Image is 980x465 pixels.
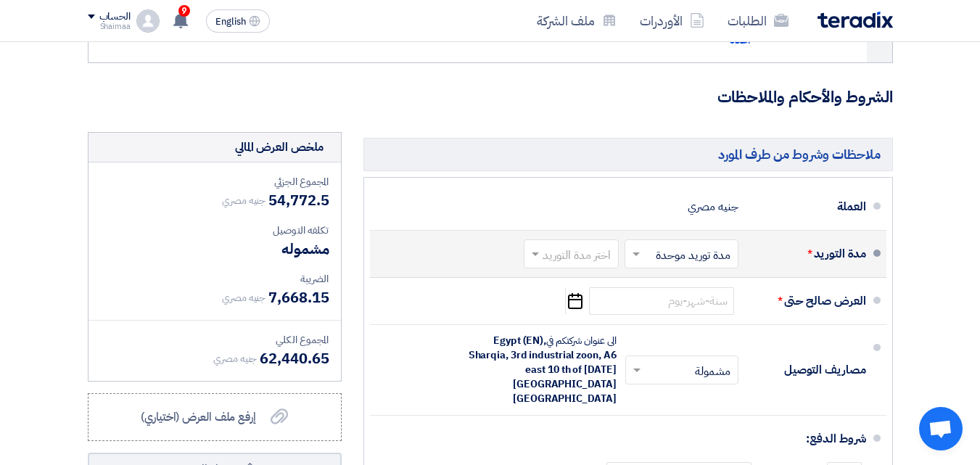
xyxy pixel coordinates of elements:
[281,238,329,260] span: مشموله
[100,332,329,347] div: المجموع الكلي
[260,347,329,369] span: 62,440.65
[457,334,617,406] div: الى عنوان شركتكم في
[750,189,866,224] div: العملة
[141,408,256,426] span: إرفع ملف العرض (اختياري)
[178,5,190,17] span: 9
[268,287,329,308] span: 7,668.15
[99,11,131,23] div: الحساب
[206,9,270,33] button: English
[88,22,131,30] div: Shaimaa
[363,138,893,170] h5: ملاحظات وشروط من طرف المورد
[919,407,963,450] a: Open chat
[628,4,716,38] a: الأوردرات
[716,4,800,38] a: الطلبات
[688,193,738,221] div: جنيه مصري
[88,86,893,109] h3: الشروط والأحكام والملاحظات
[222,193,265,208] span: جنيه مصري
[100,223,329,238] div: تكلفه التوصيل
[222,290,265,305] span: جنيه مصري
[136,9,160,33] img: profile_test.png
[215,17,246,27] span: English
[525,4,628,38] a: ملف الشركة
[469,333,617,406] span: Egypt (EN), Sharqia, 3rd industrial zoon, A6 east 10 th of [DATE][GEOGRAPHIC_DATA] [GEOGRAPHIC_DATA]
[268,189,329,211] span: 54,772.5
[750,284,866,318] div: العرض صالح حتى
[589,287,734,315] input: سنة-شهر-يوم
[213,351,257,366] span: جنيه مصري
[100,271,329,287] div: الضريبة
[100,174,329,189] div: المجموع الجزئي
[750,236,866,271] div: مدة التوريد
[235,139,324,156] div: ملخص العرض المالي
[393,421,866,456] div: شروط الدفع:
[818,12,893,28] img: Teradix logo
[750,353,866,387] div: مصاريف التوصيل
